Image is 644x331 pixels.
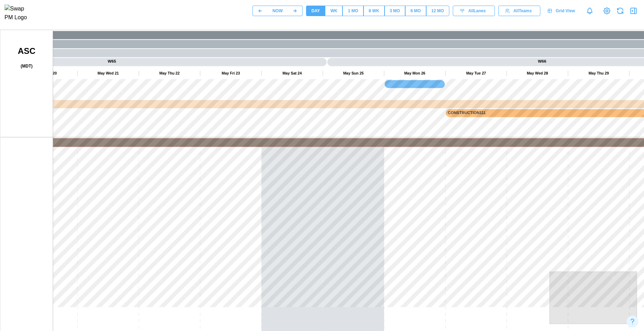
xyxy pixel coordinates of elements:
span: Grid View [556,6,575,16]
div: DAY [311,8,320,14]
button: Refresh Grid [615,6,625,16]
button: DAY [306,6,325,16]
button: 8 WK [363,6,385,16]
button: 3 MO [385,6,405,16]
a: View Project [602,6,612,16]
button: Open Drawer [629,6,638,16]
div: 8 WK [369,8,379,14]
a: Notifications [584,5,596,17]
div: NOW [272,8,283,14]
button: 1 MO [342,6,363,16]
button: WK [325,6,342,16]
div: 1 MO [348,8,358,14]
span: All Teams [513,6,532,16]
button: NOW [268,6,288,16]
span: All Lanes [468,6,486,16]
button: 6 MO [405,6,426,16]
a: Grid View [544,6,580,16]
div: 12 MO [431,8,444,14]
div: WK [330,8,337,14]
button: AllTeams [498,6,540,16]
img: Swap PM Logo [5,5,33,22]
div: 6 MO [410,8,421,14]
button: AllLanes [453,6,495,16]
div: 3 MO [390,8,400,14]
button: 12 MO [426,6,449,16]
